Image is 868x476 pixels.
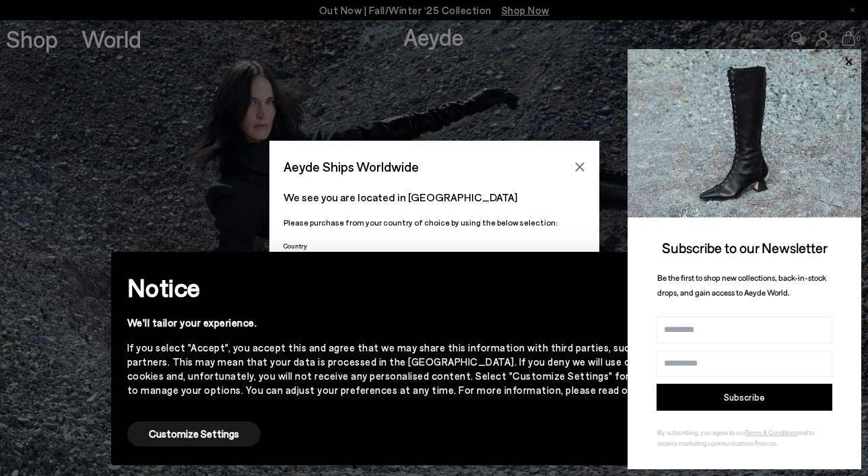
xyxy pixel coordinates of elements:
[662,239,828,256] span: Subscribe to our Newsletter
[657,428,745,436] span: By subscribing, you agree to our
[127,341,720,397] div: If you select "Accept", you accept this and agree that we may share this information with third p...
[127,316,720,330] div: We'll tailor your experience.
[570,157,590,177] button: Close
[127,270,720,305] h2: Notice
[283,155,419,178] span: Aeyde Ships Worldwide
[745,428,797,436] a: Terms & Conditions
[657,384,832,411] button: Subscribe
[127,421,261,446] button: Customize Settings
[283,189,585,205] p: We see you are located in [GEOGRAPHIC_DATA]
[657,273,826,298] span: Be the first to shop new collections, back-in-stock drops, and gain access to Aeyde World.
[283,216,585,229] p: Please purchase from your country of choice by using the below selection:
[628,49,861,217] img: 2a6287a1333c9a56320fd6e7b3c4a9a9.jpg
